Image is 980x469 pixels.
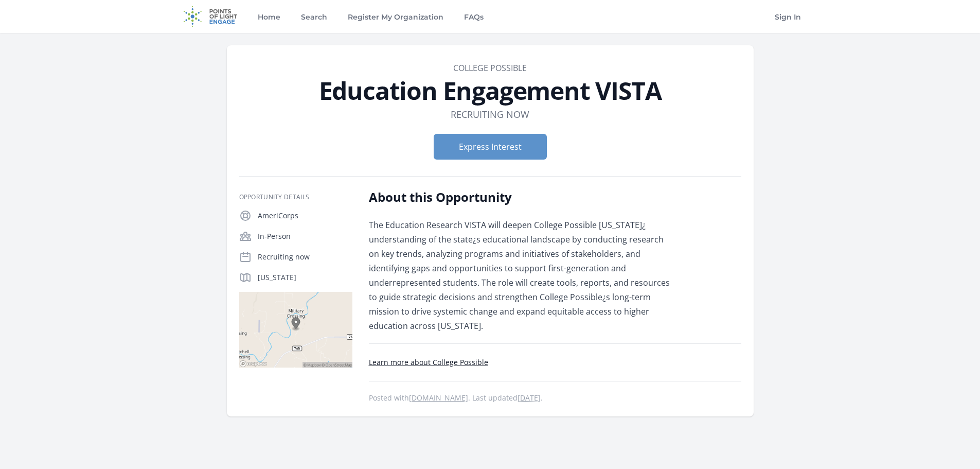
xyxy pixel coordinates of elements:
[258,211,352,221] p: AmeriCorps
[239,292,352,368] img: Map
[258,272,352,283] p: [US_STATE]
[451,107,529,121] dd: Recruiting now
[258,231,352,241] p: In-Person
[258,252,352,262] p: Recruiting now
[409,393,468,403] a: [DOMAIN_NAME]
[239,193,352,201] h3: Opportunity Details
[239,78,741,103] h1: Education Engagement VISTA
[369,357,488,367] a: Learn more about College Possible
[518,393,541,403] abbr: Wed, Aug 27, 2025 12:29 AM
[369,394,741,402] p: Posted with . Last updated .
[453,62,527,74] a: College Possible
[434,134,547,160] button: Express Interest
[369,218,670,333] p: The Education Research VISTA will deepen College Possible [US_STATE]¿ understanding of the state¿...
[369,189,670,205] h2: About this Opportunity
